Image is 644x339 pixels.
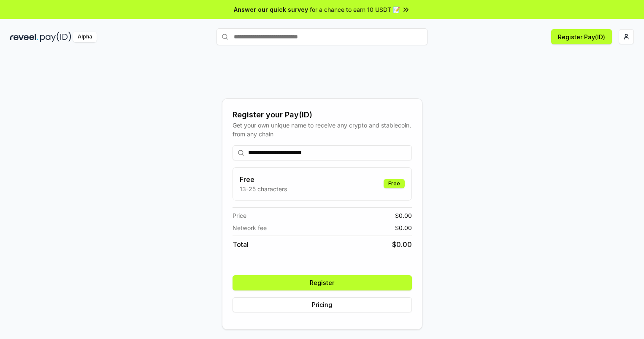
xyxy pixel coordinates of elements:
[233,297,412,312] button: Pricing
[240,174,287,184] h3: Free
[10,32,38,42] img: reveel_dark
[240,184,287,193] p: 13-25 characters
[395,211,412,220] span: $ 0.00
[551,29,612,44] button: Register Pay(ID)
[73,32,97,42] div: Alpha
[233,275,412,290] button: Register
[392,239,412,250] span: $ 0.00
[395,223,412,232] span: $ 0.00
[233,239,249,250] span: Total
[40,32,71,42] img: pay_id
[233,109,412,121] div: Register your Pay(ID)
[233,121,412,138] div: Get your own unique name to receive any crypto and stablecoin, from any chain
[310,5,400,14] span: for a chance to earn 10 USDT 📝
[234,5,308,14] span: Answer our quick survey
[384,179,405,188] div: Free
[233,211,246,220] span: Price
[233,223,267,232] span: Network fee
